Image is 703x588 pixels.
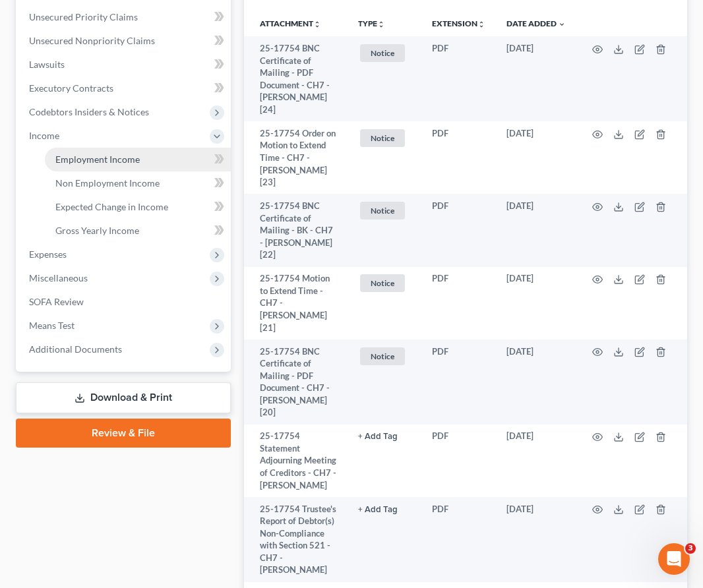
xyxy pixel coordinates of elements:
a: Unsecured Priority Claims [18,5,231,29]
span: SOFA Review [29,296,84,307]
td: PDF [421,36,496,121]
td: [DATE] [496,267,576,339]
a: Date Added expand_more [506,18,566,28]
span: Unsecured Nonpriority Claims [29,35,155,46]
span: Gross Yearly Income [55,225,139,236]
a: Gross Yearly Income [45,219,231,243]
td: PDF [421,194,496,266]
td: 25-17754 BNC Certificate of Mailing - PDF Document - CH7 - [PERSON_NAME] [20] [244,339,348,425]
td: PDF [421,267,496,339]
button: + Add Tag [358,432,398,441]
span: Notice [360,347,405,365]
span: Expenses [29,249,67,260]
span: Notice [360,274,405,292]
span: Unsecured Priority Claims [29,11,138,22]
td: 25-17754 Motion to Extend Time - CH7 - [PERSON_NAME] [21] [244,267,348,339]
a: Employment Income [45,148,231,171]
td: PDF [421,425,496,497]
td: PDF [421,121,496,194]
a: Attachmentunfold_more [260,18,321,28]
span: Non Employment Income [55,177,160,189]
iframe: Intercom live chat [658,543,690,575]
button: + Add Tag [358,506,398,514]
a: + Add Tag [358,503,411,515]
a: Extensionunfold_more [432,18,485,28]
i: unfold_more [377,20,385,28]
span: Expected Change in Income [55,201,168,212]
span: Additional Documents [29,343,122,355]
i: unfold_more [313,20,321,28]
a: SOFA Review [18,290,231,314]
a: Notice [358,272,411,294]
a: Unsecured Nonpriority Claims [18,29,231,53]
td: [DATE] [496,425,576,497]
i: unfold_more [477,20,485,28]
span: Income [29,130,59,141]
td: [DATE] [496,121,576,194]
a: Lawsuits [18,53,231,76]
a: Notice [358,200,411,221]
span: Executory Contracts [29,82,113,94]
span: 3 [685,543,696,554]
a: Notice [358,42,411,64]
td: PDF [421,497,496,582]
a: Executory Contracts [18,76,231,100]
td: [DATE] [496,36,576,121]
span: Notice [360,44,405,62]
i: expand_more [558,20,566,28]
a: Review & File [16,419,231,448]
span: Notice [360,202,405,220]
td: 25-17754 Statement Adjourning Meeting of Creditors - CH7 - [PERSON_NAME] [244,425,348,497]
span: Employment Income [55,154,140,165]
span: Lawsuits [29,59,65,70]
td: PDF [421,339,496,425]
span: Codebtors Insiders & Notices [29,106,149,117]
a: Expected Change in Income [45,195,231,219]
td: [DATE] [496,194,576,266]
a: Notice [358,127,411,149]
td: 25-17754 Order on Motion to Extend Time - CH7 - [PERSON_NAME] [23] [244,121,348,194]
a: Notice [358,345,411,367]
a: Non Employment Income [45,171,231,195]
td: 25-17754 BNC Certificate of Mailing - PDF Document - CH7 - [PERSON_NAME] [24] [244,36,348,121]
td: 25-17754 Trustee's Report of Debtor(s) Non-Compliance with Section 521 - CH7 - [PERSON_NAME] [244,497,348,582]
td: [DATE] [496,497,576,582]
span: Miscellaneous [29,272,88,283]
button: TYPEunfold_more [358,20,385,28]
td: [DATE] [496,339,576,425]
span: Means Test [29,320,75,331]
span: Notice [360,129,405,147]
a: Download & Print [16,382,231,413]
a: + Add Tag [358,430,411,442]
td: 25-17754 BNC Certificate of Mailing - BK - CH7 - [PERSON_NAME] [22] [244,194,348,266]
